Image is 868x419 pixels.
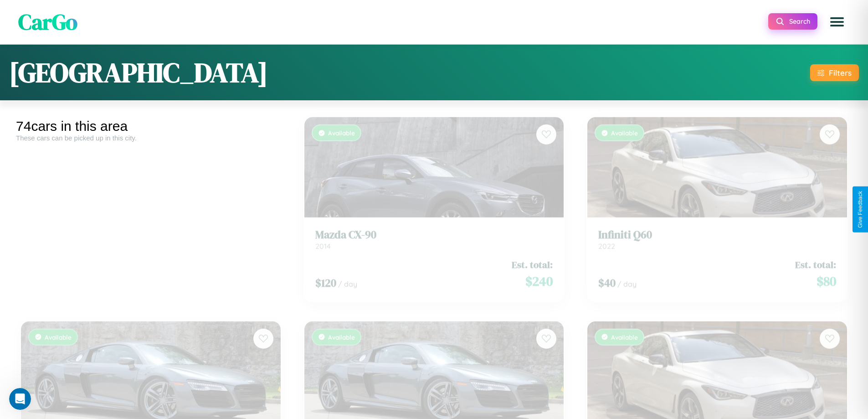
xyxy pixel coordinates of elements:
[9,54,268,91] h1: [GEOGRAPHIC_DATA]
[315,222,553,235] h3: Mazda CX-90
[789,17,810,26] span: Search
[315,235,331,244] span: 2014
[525,265,553,284] span: $ 240
[18,7,77,37] span: CarGo
[315,222,553,244] a: Mazda CX-902014
[617,273,637,282] span: / day
[338,273,357,282] span: / day
[829,68,852,78] div: Filters
[315,269,336,284] span: $ 120
[598,222,836,235] h3: Infiniti Q60
[598,222,836,244] a: Infiniti Q602022
[328,122,355,130] span: Available
[611,122,638,130] span: Available
[512,251,553,264] span: Est. total:
[16,134,286,142] div: These cars can be picked up in this city.
[857,191,863,228] div: Give Feedback
[45,326,72,334] span: Available
[598,269,616,284] span: $ 40
[768,13,817,30] button: Search
[611,326,638,334] span: Available
[9,388,31,410] iframe: Intercom live chat
[598,235,615,244] span: 2022
[817,265,836,284] span: $ 80
[795,251,836,264] span: Est. total:
[824,9,850,35] button: Open menu
[810,64,859,81] button: Filters
[16,119,286,134] div: 74 cars in this area
[328,326,355,334] span: Available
